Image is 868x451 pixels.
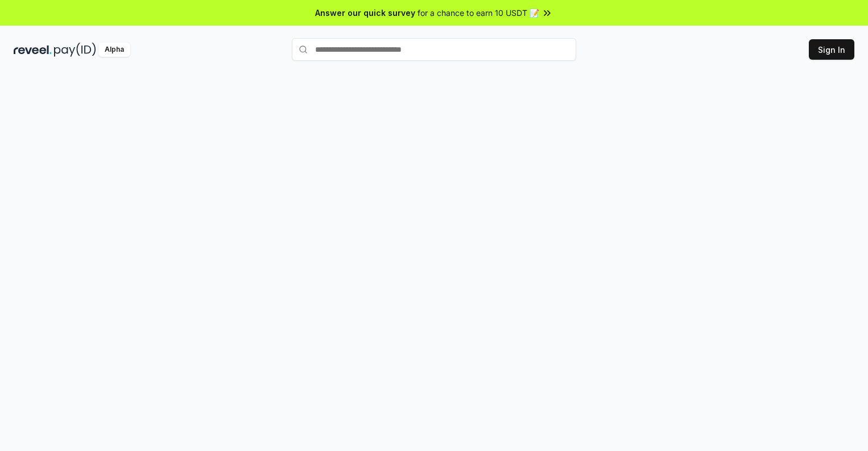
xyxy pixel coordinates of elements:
[315,7,415,19] span: Answer our quick survey
[809,39,854,60] button: Sign In
[14,43,52,57] img: reveel_dark
[98,43,130,57] div: Alpha
[418,7,539,19] span: for a chance to earn 10 USDT 📝
[54,43,96,57] img: pay_id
